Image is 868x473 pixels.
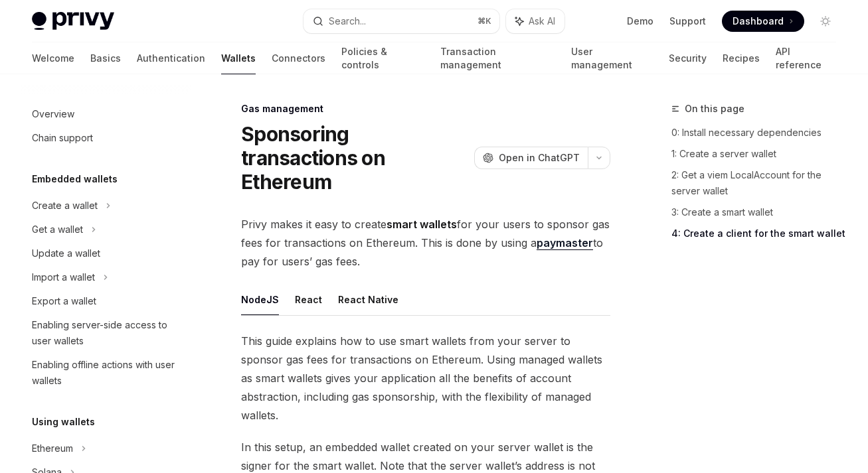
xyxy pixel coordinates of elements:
[671,202,847,223] a: 3: Create a smart wallet
[722,11,804,32] a: Dashboard
[241,102,610,115] div: Gas management
[32,317,183,349] div: Enabling server-side access to user wallets
[221,42,256,74] a: Wallets
[338,284,398,315] button: React Native
[571,42,653,74] a: User management
[32,171,118,187] h5: Embedded wallets
[304,9,499,33] button: Search...⌘K
[21,353,191,393] a: Enabling offline actions with user wallets
[21,313,191,353] a: Enabling server-side access to user wallets
[671,143,847,165] a: 1: Create a server wallet
[241,332,610,425] span: This guide explains how to use smart wallets from your server to sponsor gas fees for transaction...
[733,15,784,28] span: Dashboard
[685,101,744,117] span: On this page
[295,284,322,315] button: React
[241,284,279,315] button: NodeJS
[499,151,580,165] span: Open in ChatGPT
[671,223,847,244] a: 4: Create a client for the smart wallet
[32,357,183,389] div: Enabling offline actions with user wallets
[32,440,73,456] div: Ethereum
[90,42,121,74] a: Basics
[32,293,96,309] div: Export a wallet
[241,215,610,271] span: Privy makes it easy to create for your users to sponsor gas fees for transactions on Ethereum. Th...
[341,42,424,74] a: Policies & controls
[440,42,555,74] a: Transaction management
[32,12,114,31] img: light logo
[671,122,847,143] a: 0: Install necessary dependencies
[506,9,564,33] button: Ask AI
[815,11,836,32] button: Toggle dark mode
[776,42,836,74] a: API reference
[32,414,95,430] h5: Using wallets
[32,106,74,122] div: Overview
[669,15,706,28] a: Support
[537,236,593,250] a: paymaster
[272,42,325,74] a: Connectors
[329,13,366,29] div: Search...
[21,102,191,126] a: Overview
[32,198,98,214] div: Create a wallet
[477,16,491,27] span: ⌘ K
[669,42,707,74] a: Security
[723,42,760,74] a: Recipes
[32,245,100,261] div: Update a wallet
[627,15,653,28] a: Demo
[137,42,205,74] a: Authentication
[32,269,95,285] div: Import a wallet
[387,218,457,231] strong: smart wallets
[32,130,93,146] div: Chain support
[32,42,74,74] a: Welcome
[21,241,191,265] a: Update a wallet
[529,15,555,28] span: Ask AI
[241,122,469,194] h1: Sponsoring transactions on Ethereum
[671,165,847,202] a: 2: Get a viem LocalAccount for the server wallet
[474,147,588,169] button: Open in ChatGPT
[21,126,191,150] a: Chain support
[32,222,83,237] div: Get a wallet
[21,289,191,313] a: Export a wallet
